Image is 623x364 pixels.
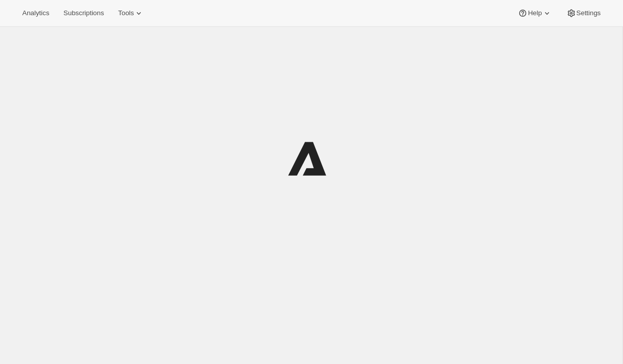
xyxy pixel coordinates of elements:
button: Tools [112,6,150,20]
span: Help [528,9,541,17]
span: Subscriptions [63,9,104,17]
button: Help [512,6,558,20]
span: Tools [118,9,134,17]
span: Analytics [22,9,49,17]
button: Settings [560,6,607,20]
button: Analytics [16,6,55,20]
span: Settings [576,9,601,17]
button: Subscriptions [57,6,110,20]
